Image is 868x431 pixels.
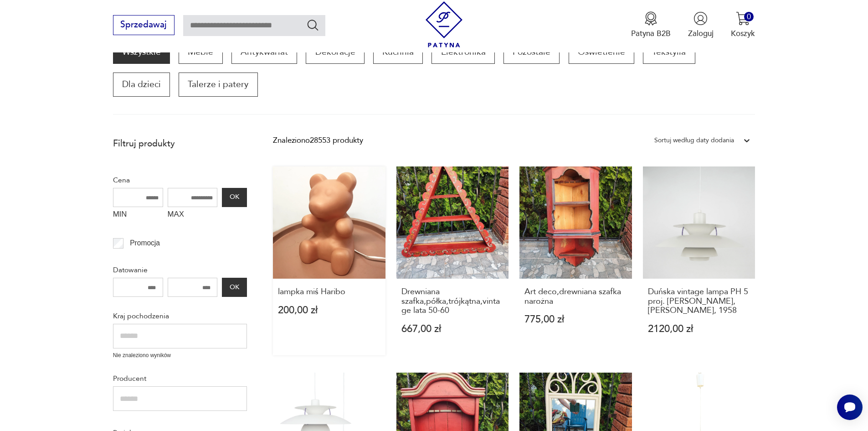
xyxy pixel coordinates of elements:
label: MAX [168,207,218,224]
a: Duńska vintage lampa PH 5 proj. Poul Henningsen, Louis Poulsen, 1958Duńska vintage lampa PH 5 pro... [643,166,755,355]
p: 667,00 zł [401,324,504,334]
p: Koszyk [731,28,755,39]
button: OK [222,278,247,297]
p: 2120,00 zł [648,324,750,334]
button: 0Koszyk [731,11,755,39]
h3: Duńska vintage lampa PH 5 proj. [PERSON_NAME], [PERSON_NAME], 1958 [648,287,750,315]
a: Talerze i patery [179,73,257,96]
p: Promocja [130,237,160,249]
h3: Art deco,drewniana szafka narożna [524,287,627,306]
img: Ikona koszyka [736,11,750,26]
a: Art deco,drewniana szafka narożnaArt deco,drewniana szafka narożna775,00 zł [519,166,632,355]
div: Sortuj według daty dodania [654,135,734,146]
button: Szukaj [306,18,319,31]
p: Cena [113,174,247,186]
a: Drewniana szafka,półka,trójkątna,vintage lata 50-60Drewniana szafka,półka,trójkątna,vintage lata ... [396,166,509,355]
button: OK [222,188,247,207]
h3: Drewniana szafka,półka,trójkątna,vintage lata 50-60 [401,287,504,315]
p: 775,00 zł [524,315,627,324]
button: Zaloguj [688,11,714,39]
img: Patyna - sklep z meblami i dekoracjami vintage [421,1,467,47]
p: Zaloguj [688,28,714,39]
label: MIN [113,207,163,224]
div: Znaleziono 28553 produkty [273,135,363,146]
button: Patyna B2B [631,11,671,39]
h3: lampka miś Haribo [278,287,380,296]
p: Producent [113,373,247,384]
a: Dla dzieci [113,73,170,96]
p: Nie znaleziono wyników [113,351,247,360]
iframe: Smartsupp widget button [837,395,863,420]
a: lampka miś Haribolampka miś Haribo200,00 zł [273,166,385,355]
p: Patyna B2B [631,28,671,39]
img: Ikonka użytkownika [693,11,708,26]
a: Ikona medaluPatyna B2B [631,11,671,39]
a: Sprzedawaj [113,22,175,29]
img: Ikona medalu [644,11,658,26]
p: Datowanie [113,264,247,276]
p: Filtruj produkty [113,138,247,150]
p: 200,00 zł [278,306,380,315]
p: Kraj pochodzenia [113,310,247,322]
button: Sprzedawaj [113,15,175,35]
div: 0 [744,12,754,21]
